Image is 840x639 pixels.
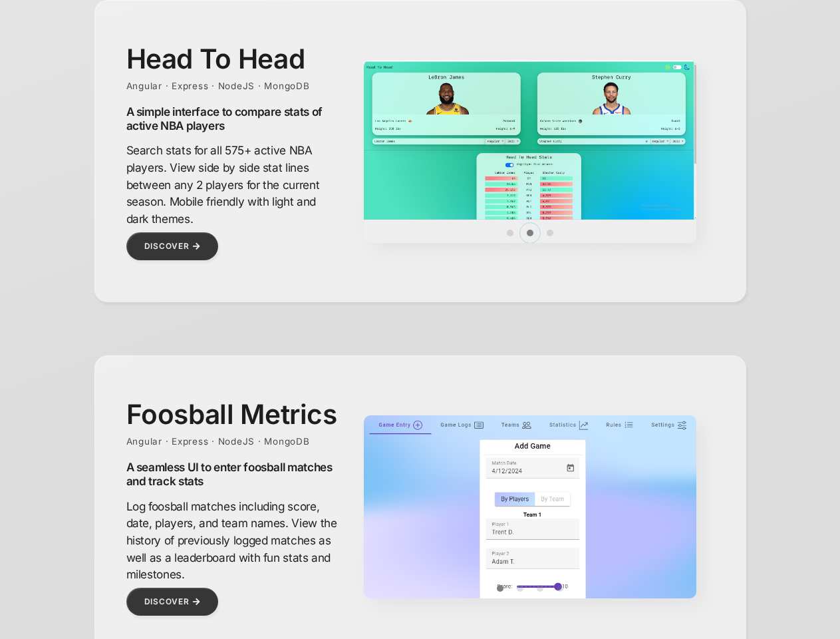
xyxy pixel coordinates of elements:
a: Discover [126,232,219,260]
h1: Foosball Metrics [126,398,339,431]
div: Angular · Express · NodeJS · MongoDB [126,81,339,91]
button: Item 0 [500,223,520,243]
p: Search stats for all 575+ active NBA players. View side by side stat lines between any 2 players ... [126,142,339,227]
button: Item 3 [550,578,570,598]
button: Item 1 [520,223,540,243]
h1: Head To Head [126,43,339,75]
a: Discover [126,588,219,616]
h2: A seamless UI to enter foosball matches and track stats [126,460,339,488]
button: Item 1 [510,578,530,598]
img: 1.png [364,60,696,220]
button: Item 2 [540,223,560,243]
h2: A simple interface to compare stats of active NBA players [126,105,339,132]
div: Angular · Express · NodeJS · MongoDB [126,436,339,447]
button: Item 2 [530,578,550,598]
p: Log foosball matches including score, date, players, and team names. View the history of previous... [126,498,339,583]
button: Item 0 [490,578,510,598]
